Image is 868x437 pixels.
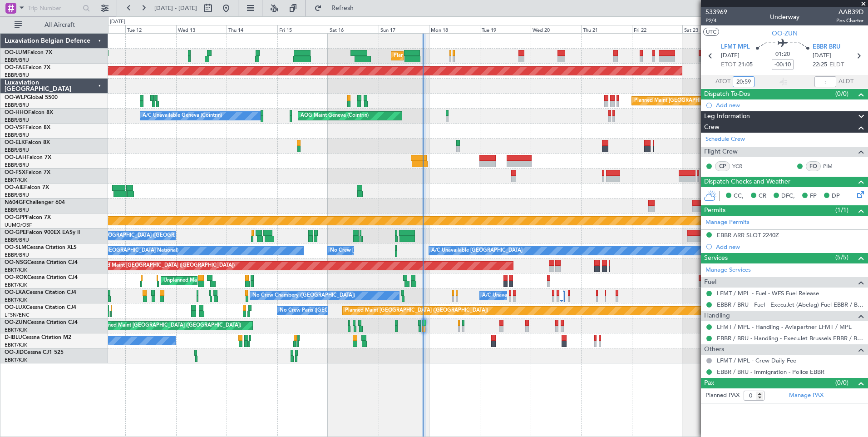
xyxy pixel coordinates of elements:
[717,334,863,342] a: EBBR / BRU - Handling - ExecuJet Brussels EBBR / BRU
[5,245,26,250] span: OO-SLM
[5,50,52,55] a: OO-LUMFalcon 7X
[5,65,50,70] a: OO-FAEFalcon 7X
[5,320,78,325] a: OO-ZUNCessna Citation CJ4
[5,155,51,160] a: OO-LAHFalcon 7X
[5,50,27,55] span: OO-LUM
[5,57,29,64] a: EBBR/BRU
[721,51,740,60] span: [DATE]
[5,200,26,205] span: N604GF
[705,7,727,17] span: 533969
[732,162,753,170] a: YCR
[835,89,848,99] span: (0/0)
[705,266,751,275] a: Manage Services
[832,192,840,201] span: DP
[143,109,222,123] div: A/C Unavailable Geneva (Cointrin)
[324,5,362,11] span: Refresh
[5,207,29,214] a: EBBR/BRU
[5,290,76,295] a: OO-LXACessna Citation CJ4
[5,305,26,310] span: OO-LUX
[835,205,848,215] span: (1/1)
[5,140,25,145] span: OO-ELK
[5,125,25,130] span: OO-VSF
[814,76,836,87] input: --:--
[813,60,827,70] span: 22:25
[704,147,738,157] span: Flight Crew
[717,357,796,364] a: LFMT / MPL - Crew Daily Fee
[813,51,831,60] span: [DATE]
[92,259,235,273] div: Planned Maint [GEOGRAPHIC_DATA] ([GEOGRAPHIC_DATA])
[5,117,29,124] a: EBBR/BRU
[5,312,30,318] a: LFSN/ENC
[5,335,22,340] span: D-IBLU
[704,277,716,288] span: Fuel
[5,245,77,250] a: OO-SLMCessna Citation XLS
[717,301,863,308] a: EBBR / BRU - Fuel - ExecuJet (Abelag) Fuel EBBR / BRU
[5,170,25,175] span: OO-FSX
[5,147,29,154] a: EBBR/BRU
[823,162,843,170] a: PIM
[330,244,482,258] div: No Crew [GEOGRAPHIC_DATA] ([GEOGRAPHIC_DATA] National)
[632,25,683,33] div: Fri 22
[5,72,29,79] a: EBBR/BRU
[838,77,853,86] span: ALDT
[738,60,753,70] span: 21:05
[5,155,26,160] span: OO-LAH
[717,231,779,239] div: EBBR ARR SLOT 2240Z
[705,391,740,400] label: Planned PAX
[28,1,80,15] input: Trip Number
[5,320,27,325] span: OO-ZUN
[5,125,50,130] a: OO-VSFFalcon 8X
[5,102,29,109] a: EBBR/BRU
[721,60,736,70] span: ETOT
[5,185,49,190] a: OO-AIEFalcon 7X
[733,76,755,87] input: --:--
[379,25,429,33] div: Sun 17
[772,29,798,38] span: OO-ZUN
[5,350,64,355] a: OO-JIDCessna CJ1 525
[836,17,863,25] span: Pos Charter
[835,378,848,387] span: (0/0)
[5,342,27,348] a: EBKT/KJK
[5,297,27,303] a: EBKT/KJK
[5,252,29,258] a: EBBR/BRU
[154,4,197,12] span: [DATE] - [DATE]
[715,77,730,86] span: ATOT
[5,327,27,333] a: EBKT/KJK
[345,304,488,318] div: Planned Maint [GEOGRAPHIC_DATA] ([GEOGRAPHIC_DATA])
[806,161,821,171] div: FO
[5,185,24,190] span: OO-AIE
[163,274,310,288] div: Unplanned Maint [GEOGRAPHIC_DATA]-[GEOGRAPHIC_DATA]
[705,135,745,144] a: Schedule Crew
[704,122,720,133] span: Crew
[704,378,714,388] span: Pax
[531,25,582,33] div: Wed 20
[5,65,25,70] span: OO-FAE
[5,140,50,145] a: OO-ELKFalcon 8X
[717,323,852,331] a: LFMT / MPL - Handling - Aviapartner LFMT / MPL
[92,319,241,333] div: Unplanned Maint [GEOGRAPHIC_DATA] ([GEOGRAPHIC_DATA])
[328,25,379,33] div: Sat 16
[482,289,651,303] div: A/C Unavailable [GEOGRAPHIC_DATA] ([GEOGRAPHIC_DATA] National)
[5,230,26,235] span: OO-GPE
[5,132,29,139] a: EBBR/BRU
[704,253,728,263] span: Services
[5,170,50,175] a: OO-FSXFalcon 7X
[734,192,744,201] span: CC,
[770,12,799,22] div: Underway
[716,243,863,251] div: Add new
[775,50,790,59] span: 01:20
[781,192,795,201] span: DFC,
[5,275,78,280] a: OO-ROKCessna Citation CJ4
[5,260,27,265] span: OO-NSG
[5,215,51,220] a: OO-GPPFalcon 7X
[5,267,27,273] a: EBKT/KJK
[394,49,558,63] div: Planned Maint [GEOGRAPHIC_DATA] ([GEOGRAPHIC_DATA] National)
[5,110,28,115] span: OO-HHO
[252,289,355,303] div: No Crew Chambery ([GEOGRAPHIC_DATA])
[789,391,824,400] a: Manage PAX
[5,237,29,243] a: EBBR/BRU
[429,25,480,33] div: Mon 18
[704,205,725,216] span: Permits
[5,215,26,220] span: OO-GPP
[634,94,777,108] div: Planned Maint [GEOGRAPHIC_DATA] ([GEOGRAPHIC_DATA])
